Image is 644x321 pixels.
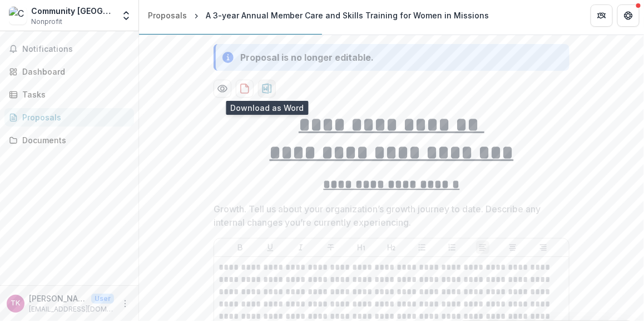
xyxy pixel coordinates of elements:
button: Strike [324,241,338,254]
img: Community Health Education Center [9,7,27,25]
a: Proposals [4,108,134,127]
button: Get Help [617,4,640,27]
a: Tasks [4,85,134,104]
button: More [118,297,132,310]
div: Tirus Karuga [11,300,21,307]
button: Bold [234,241,247,254]
button: Heading 1 [355,241,368,254]
button: Bullet List [415,241,429,254]
button: Italicize [294,241,308,254]
div: Tasks [22,89,125,100]
p: Growth. Tell us about your organization’s growth journey to date. Describe any internal changes y... [214,202,563,229]
a: Proposals [143,7,191,23]
button: download-proposal [236,80,254,98]
p: [PERSON_NAME] [29,293,87,304]
a: Documents [4,131,134,149]
button: Underline [264,241,277,254]
div: Proposal is no longer editable. [240,51,374,64]
p: [EMAIL_ADDRESS][DOMAIN_NAME] [29,304,114,314]
div: A 3-year Annual Member Care and Skills Training for Women in Missions [206,9,489,21]
button: Preview 5f72c549-a866-48e0-b287-3337bf389d4e-0.pdf [214,80,231,98]
button: Heading 2 [385,241,398,254]
a: Dashboard [4,62,134,81]
span: Notifications [22,45,130,54]
button: Align Left [476,241,489,254]
button: Align Right [537,241,550,254]
div: Proposals [148,9,187,21]
button: Notifications [4,40,134,58]
button: Ordered List [445,241,459,254]
div: Documents [22,134,125,146]
button: download-proposal [258,80,276,98]
p: User [91,294,114,304]
div: Community [GEOGRAPHIC_DATA] [31,5,114,17]
button: Align Center [506,241,519,254]
nav: breadcrumb [143,7,493,23]
span: Nonprofit [31,17,62,27]
button: Open entity switcher [118,4,134,27]
div: Dashboard [22,66,125,77]
div: Proposals [22,111,125,123]
button: Partners [591,4,613,27]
